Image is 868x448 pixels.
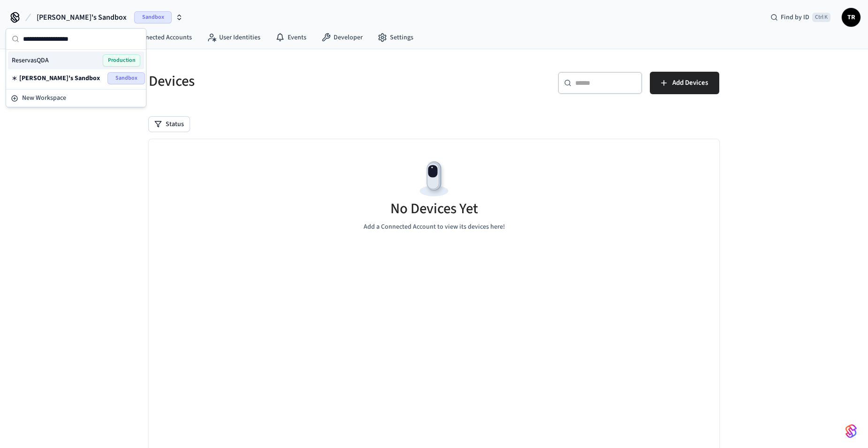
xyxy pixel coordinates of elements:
[413,158,455,200] img: Devices Empty State
[390,199,478,218] h5: No Devices Yet
[199,29,268,46] a: User Identities
[7,90,145,106] button: New Workspace
[12,56,49,65] span: ReservasQDA
[149,117,190,132] button: Status
[37,12,127,23] span: [PERSON_NAME]'s Sandbox
[103,54,140,67] span: Production
[842,8,860,27] button: TR
[370,29,421,46] a: Settings
[19,74,100,83] span: [PERSON_NAME]'s Sandbox
[107,72,145,84] span: Sandbox
[672,77,708,89] span: Add Devices
[763,9,838,26] div: Find by IDCtrl K
[781,13,809,22] span: Find by ID
[268,29,314,46] a: Events
[843,9,860,26] span: TR
[364,222,505,232] p: Add a Connected Account to view its devices here!
[650,72,719,94] button: Add Devices
[134,11,172,23] span: Sandbox
[149,72,428,91] h5: Devices
[845,424,857,439] img: SeamLogoGradient.69752ec5.svg
[114,29,199,46] a: Connected Accounts
[812,13,830,22] span: Ctrl K
[22,93,66,103] span: New Workspace
[6,50,146,89] div: Suggestions
[314,29,370,46] a: Developer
